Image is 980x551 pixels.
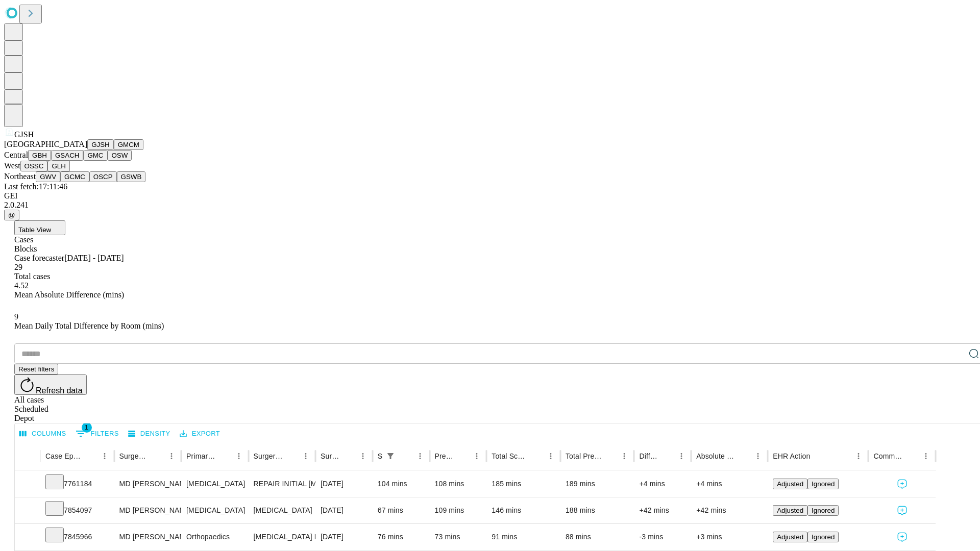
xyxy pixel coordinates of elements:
div: 104 mins [378,471,425,497]
button: Sort [399,449,413,463]
span: Mean Absolute Difference (mins) [14,290,124,299]
div: +3 mins [696,524,763,550]
span: Table View [18,226,51,234]
button: Show filters [383,449,398,463]
button: Reset filters [14,364,58,374]
div: [DATE] [321,497,367,523]
button: OSCP [89,171,117,182]
button: Sort [83,449,97,463]
div: 109 mins [435,497,482,523]
div: [MEDICAL_DATA] [254,497,310,523]
button: Sort [341,449,356,463]
button: Sort [284,449,299,463]
div: Absolute Difference [696,452,736,460]
span: Northeast [4,172,36,181]
button: Select columns [17,426,69,442]
div: Comments [873,452,903,460]
button: Menu [299,449,313,463]
button: GSWB [117,171,146,182]
div: EHR Action [773,452,810,460]
button: Sort [217,449,232,463]
div: 7761184 [45,471,109,497]
button: Show filters [73,425,121,442]
div: Orthopaedics [186,524,243,550]
span: West [4,161,20,170]
div: MD [PERSON_NAME] [PERSON_NAME] [119,524,176,550]
div: Case Epic Id [45,452,82,460]
span: [GEOGRAPHIC_DATA] [4,140,87,148]
span: 1 [82,422,92,433]
button: Sort [150,449,164,463]
button: Density [126,426,173,442]
div: Surgeon Name [119,452,149,460]
button: Menu [544,449,558,463]
div: Predicted In Room Duration [435,452,455,460]
div: +4 mins [639,471,686,497]
span: Last fetch: 17:11:46 [4,182,67,191]
button: Sort [603,449,617,463]
button: Menu [674,449,689,463]
button: Ignored [807,505,839,516]
div: Difference [639,452,659,460]
div: 146 mins [492,497,555,523]
button: Sort [811,449,825,463]
button: Sort [455,449,470,463]
div: Surgery Date [321,452,340,460]
button: Export [177,426,223,442]
div: 73 mins [435,524,482,550]
div: 1 active filter [383,449,398,463]
div: MD [PERSON_NAME] E Md [119,497,176,523]
div: -3 mins [639,524,686,550]
button: Menu [617,449,631,463]
button: Menu [232,449,246,463]
button: GMCM [114,139,143,150]
span: Central [4,151,28,159]
span: Mean Daily Total Difference by Room (mins) [14,321,164,330]
button: GLH [47,161,69,171]
div: [MEDICAL_DATA] [186,497,243,523]
span: Adjusted [777,480,803,488]
div: Total Scheduled Duration [492,452,528,460]
button: Menu [413,449,427,463]
span: Ignored [812,480,835,488]
button: Refresh data [14,374,87,395]
div: +4 mins [696,471,763,497]
span: GJSH [14,130,34,139]
button: Menu [851,449,866,463]
button: GWV [36,171,60,182]
button: GMC [83,150,107,161]
button: Sort [660,449,674,463]
div: 7845966 [45,524,109,550]
div: 108 mins [435,471,482,497]
button: Menu [356,449,370,463]
button: @ [4,210,19,220]
div: 185 mins [492,471,555,497]
div: 67 mins [378,497,425,523]
span: Total cases [14,272,50,281]
span: Case forecaster [14,254,64,262]
span: @ [8,211,15,219]
span: 29 [14,263,22,271]
div: [DATE] [321,471,367,497]
div: 189 mins [566,471,629,497]
button: Table View [14,220,65,235]
span: Ignored [812,533,835,541]
span: Reset filters [18,365,54,373]
div: GEI [4,191,976,201]
div: +42 mins [639,497,686,523]
div: Total Predicted Duration [566,452,602,460]
button: Menu [919,449,933,463]
button: GBH [28,150,51,161]
div: 188 mins [566,497,629,523]
div: [MEDICAL_DATA] MEDIAL OR LATERAL MENISCECTOMY [254,524,310,550]
span: [DATE] - [DATE] [64,254,124,262]
button: GJSH [87,139,114,150]
button: Adjusted [773,479,807,489]
div: [MEDICAL_DATA] [186,471,243,497]
button: Expand [20,529,35,546]
button: GSACH [51,150,83,161]
button: Menu [751,449,765,463]
span: Ignored [812,507,835,514]
button: Adjusted [773,505,807,516]
div: MD [PERSON_NAME] E Md [119,471,176,497]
